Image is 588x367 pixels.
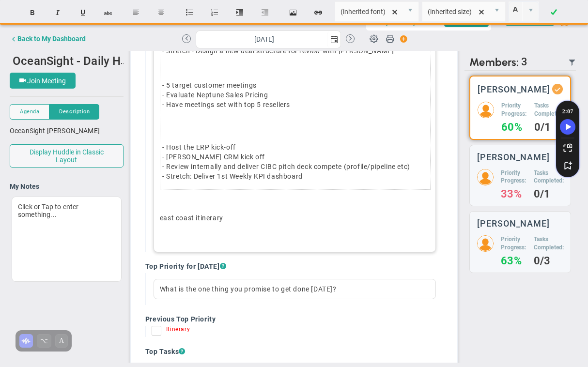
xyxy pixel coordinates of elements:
input: Font Name [335,2,402,21]
h5: Priority Progress: [501,169,526,185]
h4: 0/3 [534,257,564,265]
button: Join Meeting [10,73,76,89]
button: Insert image [281,3,305,22]
img: 204746.Person.photo [478,102,494,118]
div: Itinerary [166,326,190,337]
button: Insert ordered list [203,3,226,22]
button: Center text [150,3,173,22]
div: Back to My Dashboard [17,35,86,43]
a: Done! [542,3,565,22]
p: - 5 target customer meetings - Evaluate Neptune Sales Pricing - Have meetings set with top 5 rese... [162,80,428,109]
h4: 0/1 [534,190,564,199]
h4: 33% [501,190,526,199]
img: 206891.Person.photo [477,235,494,252]
span: OceanSight [PERSON_NAME] [10,127,100,135]
p: - Host the ERP kick-off - [PERSON_NAME] CRM kick off - Review internally and deliver CIBC pitch d... [162,142,428,181]
button: Description [49,104,99,120]
h4: Top Tasks [145,347,438,356]
h3: [PERSON_NAME] [478,85,550,94]
div: What is the one thing you promise to get done [DATE]? [154,279,436,299]
h4: Top Priority for [DATE] [145,262,438,271]
input: Font Size [422,2,489,21]
h4: 63% [501,257,526,265]
button: Insert unordered list [178,3,201,22]
p: east coast itinerary [160,213,430,223]
button: Bold [21,3,44,22]
span: 3 [521,56,527,69]
h4: 60% [501,123,526,132]
h3: [PERSON_NAME] [477,153,550,162]
span: select [522,2,539,21]
h3: [PERSON_NAME] [477,219,550,228]
button: Insert hyperlink [307,3,330,22]
div: Click or Tap to enter something... [12,197,122,282]
button: Italic [46,3,69,22]
h5: Tasks Completed: [534,235,564,252]
span: Print Huddle [386,34,394,47]
button: Align text left [124,3,148,22]
button: Underline [71,3,94,22]
span: Filter Updated Members [568,59,576,66]
span: Action Button [395,32,408,46]
span: Huddle Settings [365,29,383,47]
span: Join Meeting [27,77,66,85]
h4: Previous Top Priority [145,315,438,323]
h4: My Notes [10,182,124,191]
span: OceanSight - Daily Huddle [13,53,150,68]
span: select [327,31,340,48]
span: Description [59,107,90,116]
button: Strikethrough [96,3,120,22]
button: Back to My Dashboard [10,29,86,48]
span: select [402,2,418,21]
span: Agenda [20,107,39,116]
span: Members: [469,56,519,69]
h5: Priority Progress: [501,235,526,252]
button: Indent [228,3,251,22]
div: Updated Status [554,86,561,92]
h5: Tasks Completed: [534,102,565,118]
span: Current selected color is rgba(255, 255, 255, 0) [509,1,539,22]
h5: Priority Progress: [501,102,526,118]
span: select [489,2,505,21]
img: 204747.Person.photo [477,169,494,185]
h4: 0/1 [534,123,565,132]
button: Display Huddle in Classic Layout [10,144,124,168]
h5: Tasks Completed: [534,169,564,185]
span: - Stretch - Design a new deal structure for review with [PERSON_NAME] [162,47,394,55]
button: Agenda [10,104,49,120]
